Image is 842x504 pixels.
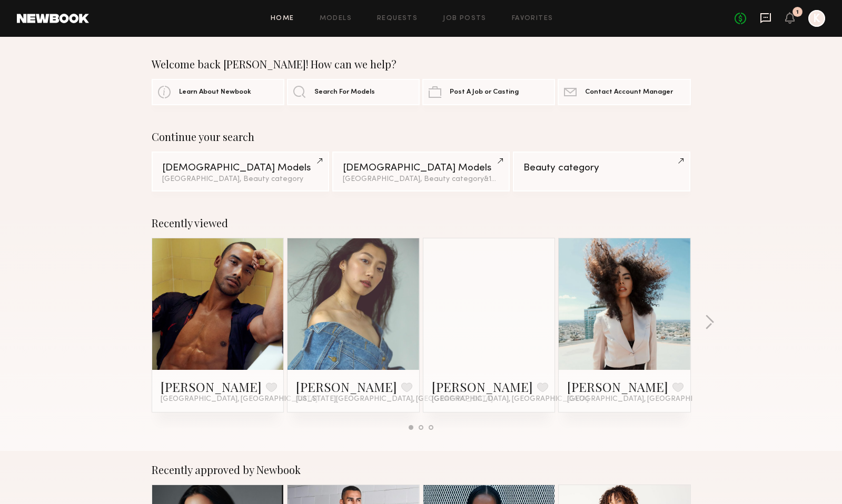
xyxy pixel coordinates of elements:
div: Recently viewed [152,217,691,229]
span: [GEOGRAPHIC_DATA], [GEOGRAPHIC_DATA] [432,395,589,404]
div: [DEMOGRAPHIC_DATA] Models [343,163,499,173]
a: [PERSON_NAME] [296,378,397,395]
span: Post A Job or Casting [450,89,519,96]
span: [US_STATE][GEOGRAPHIC_DATA], [GEOGRAPHIC_DATA] [296,395,493,404]
a: [PERSON_NAME] [432,378,533,395]
a: [PERSON_NAME] [161,378,262,395]
a: [DEMOGRAPHIC_DATA] Models[GEOGRAPHIC_DATA], Beauty category [152,152,329,191]
div: Continue your search [152,130,691,143]
a: [PERSON_NAME] [567,378,668,395]
span: Search For Models [314,89,375,96]
span: & 1 other filter [484,176,529,183]
div: [GEOGRAPHIC_DATA], Beauty category [343,176,499,183]
a: Post A Job or Casting [422,79,555,105]
a: Job Posts [443,15,487,22]
div: Recently approved by Newbook [152,463,691,476]
div: Welcome back [PERSON_NAME]! How can we help? [152,58,691,70]
a: [DEMOGRAPHIC_DATA] Models[GEOGRAPHIC_DATA], Beauty category&1other filter [332,152,510,191]
div: [GEOGRAPHIC_DATA], Beauty category [162,176,319,183]
span: [GEOGRAPHIC_DATA], [GEOGRAPHIC_DATA] [161,395,318,404]
div: [DEMOGRAPHIC_DATA] Models [162,163,319,173]
a: Search For Models [287,79,420,105]
a: Requests [377,15,418,22]
div: 1 [796,9,799,15]
a: K [808,10,825,27]
a: Favorites [512,15,553,22]
a: Models [320,15,352,22]
a: Learn About Newbook [152,79,284,105]
a: Contact Account Manager [558,79,690,105]
a: Home [271,15,294,22]
div: Beauty category [523,163,680,173]
span: Contact Account Manager [585,89,673,96]
a: Beauty category [513,152,690,191]
span: Learn About Newbook [179,89,251,96]
span: [GEOGRAPHIC_DATA], [GEOGRAPHIC_DATA] [567,395,724,404]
